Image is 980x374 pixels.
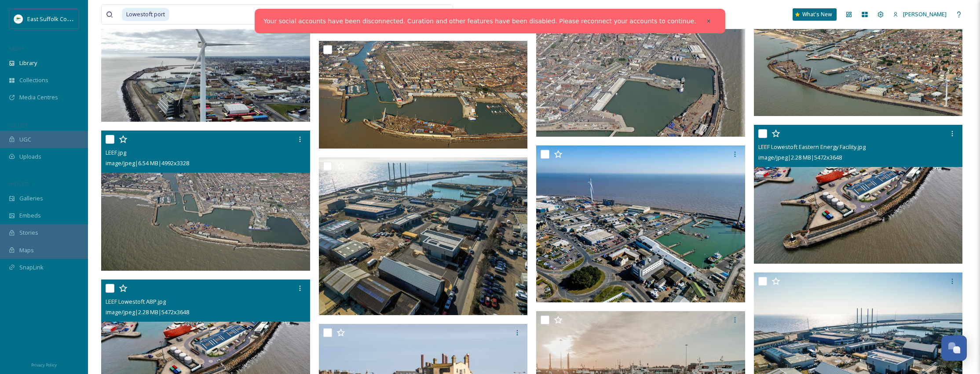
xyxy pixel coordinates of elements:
[106,159,189,167] span: image/jpeg | 6.54 MB | 4992 x 3328
[19,76,48,84] span: Collections
[9,181,29,187] span: WIDGETS
[19,153,41,161] span: Uploads
[106,308,189,316] span: image/jpeg | 2.28 MB | 5472 x 3648
[14,15,23,23] img: ESC%20Logo.png
[122,8,169,21] span: Lowestoft port
[319,157,529,315] img: The Nexus (42).jpg
[19,211,41,220] span: Embeds
[9,122,28,128] span: COLLECT
[758,143,866,151] span: LEEF Lowestoft Eastern Energy Facility.jpg
[536,20,745,137] img: Lowestoft Aerial View 2.jpg
[19,59,37,67] span: Library
[19,135,31,144] span: UGC
[19,93,58,102] span: Media Centres
[411,6,448,23] div: Search
[903,10,947,18] span: [PERSON_NAME]
[31,359,57,370] a: Privacy Policy
[758,153,842,161] span: image/jpeg | 2.28 MB | 5472 x 3648
[754,5,964,116] img: Lowestoft aerial view.jpg
[9,45,24,52] span: MEDIA
[106,149,126,156] span: LEEF.jpg
[19,246,34,254] span: Maps
[536,145,745,302] img: The Nexus (7).jpg
[19,229,38,237] span: Stories
[106,298,166,305] span: LEEF Lowestoft ABP.jpg
[19,194,43,203] span: Galleries
[941,335,967,361] button: Open Chat
[27,15,79,23] span: East Suffolk Council
[263,17,696,26] a: Your social accounts have been disconnected. Curation and other features have been disabled. Plea...
[19,263,44,272] span: SnapLink
[793,8,837,21] a: What's New
[889,6,951,23] a: [PERSON_NAME]
[101,131,311,271] img: LEEF.jpg
[319,41,529,149] img: Lowestoft aerial view 3.PNG
[31,362,57,368] span: Privacy Policy
[101,4,311,122] img: Mark Pike - Ness Point.jpg
[754,125,963,264] img: LEEF Lowestoft Eastern Energy Facility.jpg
